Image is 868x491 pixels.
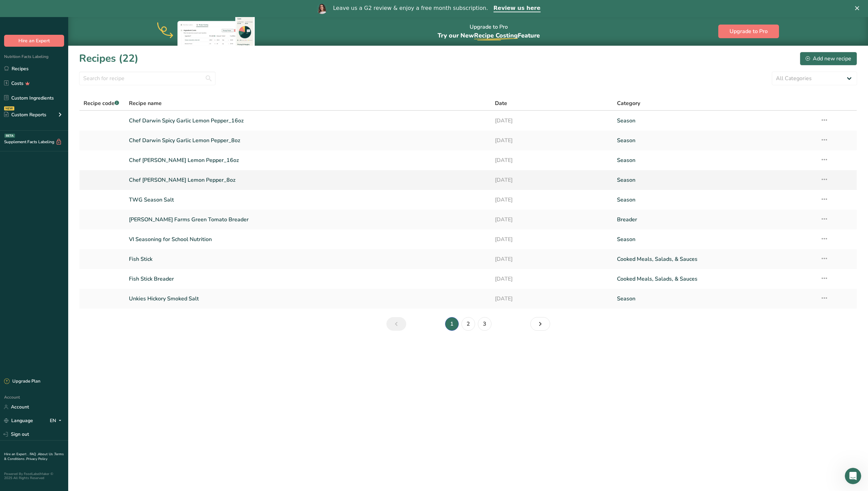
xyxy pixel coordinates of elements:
[730,27,768,35] span: Upgrade to Pro
[617,292,812,306] a: Season
[718,25,779,38] button: Upgrade to Pro
[438,31,540,40] span: Try our New Feature
[478,317,491,331] a: Page 3.
[461,317,475,331] a: Page 2.
[129,193,487,207] a: TWG Season Salt
[617,114,812,128] a: Season
[333,5,488,12] div: Leave us a G2 review & enjoy a free month subscription.
[4,111,46,118] div: Custom Reports
[4,134,15,138] div: BETA
[129,212,487,227] a: [PERSON_NAME] Farms Green Tomato Breader
[530,317,550,331] a: Next page
[129,173,487,187] a: Chef [PERSON_NAME] Lemon Pepper_8oz
[129,133,487,148] a: Chef Darwin Spicy Garlic Lemon Pepper_8oz
[4,472,64,480] div: Powered By FoodLabelMaker © 2025 All Rights Reserved
[495,133,609,148] a: [DATE]
[129,292,487,306] a: Unkies Hickory Smoked Salt
[617,133,812,148] a: Season
[317,3,327,14] img: Profile image for Reem
[495,99,507,107] span: Date
[26,457,47,461] a: Privacy Policy
[129,114,487,128] a: Chef Darwin Spicy Garlic Lemon Pepper_16oz
[617,173,812,187] a: Season
[38,452,54,457] a: About Us .
[79,51,138,66] h1: Recipes (22)
[495,272,609,286] a: [DATE]
[30,452,38,457] a: FAQ .
[494,5,541,12] a: Review us here
[617,212,812,227] a: Breader
[79,72,216,85] input: Search for recipe
[474,31,518,40] span: Recipe Costing
[4,378,40,385] div: Upgrade Plan
[4,452,64,461] a: Terms & Conditions .
[855,6,862,10] div: Close
[800,52,857,65] button: Add new recipe
[845,468,861,484] iframe: Intercom live chat
[129,99,162,107] span: Recipe name
[495,153,609,167] a: [DATE]
[617,153,812,167] a: Season
[129,232,487,247] a: VI Seasoning for School Nutrition
[386,317,406,331] a: Previous page
[495,252,609,266] a: [DATE]
[495,193,609,207] a: [DATE]
[129,252,487,266] a: Fish Stick
[495,232,609,247] a: [DATE]
[806,55,851,63] div: Add new recipe
[4,35,64,47] button: Hire an Expert
[617,252,812,266] a: Cooked Meals, Salads, & Sauces
[129,153,487,167] a: Chef [PERSON_NAME] Lemon Pepper_16oz
[495,114,609,128] a: [DATE]
[495,292,609,306] a: [DATE]
[617,272,812,286] a: Cooked Meals, Salads, & Sauces
[617,232,812,247] a: Season
[84,100,119,107] span: Recipe code
[157,17,260,46] img: costing-banner-img.503cc26.webp
[617,99,640,107] span: Category
[4,415,33,427] a: Language
[438,17,540,46] div: Upgrade to Pro
[50,417,64,425] div: EN
[495,173,609,187] a: [DATE]
[4,452,28,457] a: Hire an Expert .
[495,212,609,227] a: [DATE]
[617,193,812,207] a: Season
[4,106,14,110] div: NEW
[129,272,487,286] a: Fish Stick Breader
